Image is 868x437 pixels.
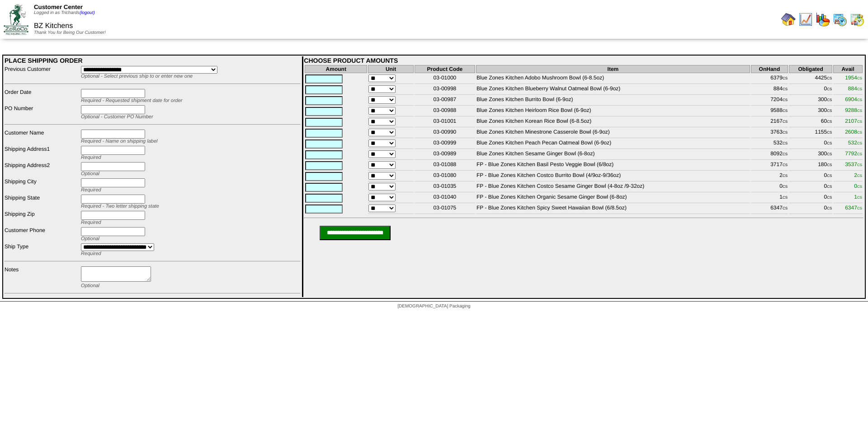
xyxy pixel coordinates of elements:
[476,85,750,95] td: Blue Zones Kitchen Blueberry Walnut Oatmeal Bowl (6-9oz)
[751,172,788,181] td: 2
[415,139,475,149] td: 03-00999
[751,193,788,203] td: 1
[827,130,832,135] span: CS
[848,139,862,146] span: 532
[833,12,847,27] img: calendarprod.gif
[751,74,788,84] td: 6379
[415,204,475,214] td: 03-01075
[751,182,788,192] td: 0
[751,204,788,214] td: 6347
[827,141,832,145] span: CS
[415,128,475,138] td: 03-00990
[34,30,106,35] span: Thank You for Being Our Customer!
[415,182,475,192] td: 03-01035
[751,85,788,95] td: 884
[789,117,832,127] td: 60
[789,128,832,138] td: 1155
[81,220,101,225] span: Required
[81,74,193,79] span: Optional - Select previous ship to or enter new one
[4,162,80,177] td: Shipping Address2
[783,98,788,102] span: CS
[415,150,475,160] td: 03-00989
[476,139,750,149] td: Blue Zones Kitchen Peach Pecan Oatmeal Bowl (6-9oz)
[783,206,788,210] span: CS
[848,85,862,92] span: 884
[81,204,159,209] span: Required - Two letter shipping state
[751,150,788,160] td: 8092
[783,130,788,135] span: CS
[751,139,788,149] td: 532
[857,163,862,167] span: CS
[4,129,80,144] td: Customer Name
[476,117,750,127] td: Blue Zones Kitchen Korean Rice Bowl (6-8.5oz)
[476,161,750,171] td: FP - Blue Zones Kitchen Basil Pesto Veggie Bowl (6/8oz)
[789,139,832,149] td: 0
[845,161,862,167] span: 3537
[845,96,862,102] span: 6904
[4,178,80,193] td: Shipping City
[845,150,862,157] span: 7792
[789,107,832,116] td: 300
[789,85,832,95] td: 0
[476,128,750,138] td: Blue Zones Kitchen Minestrone Casserole Bowl (6-9oz)
[81,155,101,160] span: Required
[415,107,475,116] td: 03-00988
[34,22,73,30] span: BZ Kitchens
[4,4,28,34] img: ZoRoCo_Logo(Green%26Foil)%20jpg.webp
[845,74,862,81] span: 1954
[789,204,832,214] td: 0
[4,266,80,289] td: Notes
[476,107,750,116] td: Blue Zones Kitchen Heirloom Rice Bowl (6-9oz)
[415,74,475,84] td: 03-01000
[850,12,864,27] img: calendarinout.gif
[857,185,862,189] span: CS
[857,174,862,178] span: CS
[816,12,830,27] img: graph.gif
[783,141,788,145] span: CS
[81,139,157,144] span: Required - Name on shipping label
[827,152,832,156] span: CS
[781,12,796,27] img: home.gif
[789,182,832,192] td: 0
[789,150,832,160] td: 300
[789,161,832,171] td: 180
[845,205,862,211] span: 6347
[81,236,99,242] span: Optional
[857,195,862,200] span: CS
[857,152,862,156] span: CS
[751,107,788,116] td: 9588
[415,96,475,106] td: 03-00987
[415,117,475,127] td: 03-01001
[415,172,475,181] td: 03-01080
[751,161,788,171] td: 3717
[415,85,475,95] td: 03-00998
[81,187,101,193] span: Required
[476,96,750,106] td: Blue Zones Kitchen Burrito Bowl (6-9oz)
[4,194,80,209] td: Shipping State
[783,76,788,80] span: CS
[397,304,470,309] span: [DEMOGRAPHIC_DATA] Packaging
[783,195,788,200] span: CS
[857,120,862,124] span: CS
[854,183,862,189] span: 0
[854,194,862,200] span: 1
[5,57,301,64] div: PLACE SHIPPING ORDER
[854,172,862,178] span: 2
[783,163,788,167] span: CS
[789,96,832,106] td: 300
[751,65,788,73] th: OnHand
[81,114,153,120] span: Optional - Customer PO Number
[845,129,862,135] span: 2608
[81,283,99,288] span: Optional
[751,128,788,138] td: 3763
[34,4,83,10] span: Customer Center
[827,195,832,200] span: CS
[827,87,832,91] span: CS
[827,163,832,167] span: CS
[415,193,475,203] td: 03-01040
[845,118,862,124] span: 2107
[857,87,862,91] span: CS
[4,105,80,120] td: PO Number
[81,98,182,103] span: Required - Requested shipment date for order
[34,10,95,15] span: Logged in as Trichards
